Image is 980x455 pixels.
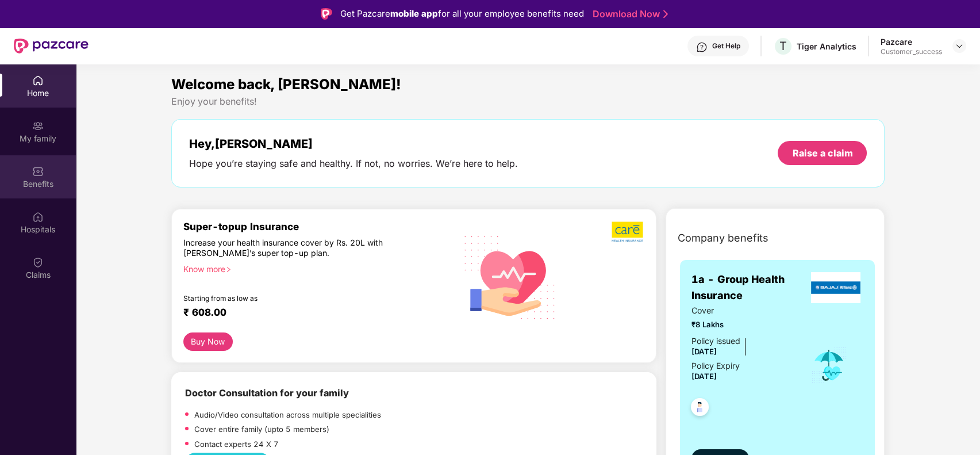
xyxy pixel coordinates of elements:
[691,360,740,372] div: Policy Expiry
[691,272,808,304] span: 1a - Group Health Insurance
[612,221,644,243] img: b5dec4f62d2307b9de63beb79f102df3.png
[390,8,438,19] strong: mobile app
[32,257,44,268] img: svg+xml;base64,PHN2ZyBpZD0iQ2xhaW0iIHhtbG5zPSJodHRwOi8vd3d3LnczLm9yZy8yMDAwL3N2ZyIgd2lkdGg9IjIwIi...
[14,39,89,53] img: New Pazcare Logo
[185,387,349,399] b: Doctor Consultation for your family
[792,147,852,159] div: Raise a claim
[183,307,441,320] div: ₹ 608.00
[691,304,794,317] span: Cover
[691,319,794,331] span: ₹8 Lakhs
[183,332,233,351] button: Buy Now
[321,8,332,20] img: Logo
[663,8,668,20] img: Stroke
[455,221,565,332] img: svg+xml;base64,PHN2ZyB4bWxucz0iaHR0cDovL3d3dy53My5vcmcvMjAwMC9zdmciIHhtbG5zOnhsaW5rPSJodHRwOi8vd3...
[593,8,664,20] a: Download Now
[779,39,787,53] span: T
[881,36,942,47] div: Pazcare
[32,75,44,86] img: svg+xml;base64,PHN2ZyBpZD0iSG9tZSIgeG1sbnM9Imh0dHA6Ly93d3cudzMub3JnLzIwMDAvc3ZnIiB3aWR0aD0iMjAiIG...
[183,238,403,259] div: Increase your health insurance cover by Rs. 20L with [PERSON_NAME]’s super top-up plan.
[696,41,708,53] img: svg+xml;base64,PHN2ZyBpZD0iSGVscC0zMngzMiIgeG1sbnM9Imh0dHA6Ly93d3cudzMub3JnLzIwMDAvc3ZnIiB3aWR0aD...
[678,230,768,246] span: Company benefits
[32,166,44,177] img: svg+xml;base64,PHN2ZyBpZD0iQmVuZWZpdHMiIHhtbG5zPSJodHRwOi8vd3d3LnczLm9yZy8yMDAwL3N2ZyIgd2lkdGg9Ij...
[183,264,445,272] div: Know more
[811,272,860,303] img: insurerLogo
[810,346,848,384] img: icon
[686,395,714,423] img: svg+xml;base64,PHN2ZyB4bWxucz0iaHR0cDovL3d3dy53My5vcmcvMjAwMC9zdmciIHdpZHRoPSI0OC45NDMiIGhlaWdodD...
[955,41,964,51] img: svg+xml;base64,PHN2ZyBpZD0iRHJvcGRvd24tMzJ4MzIiIHhtbG5zPSJodHRwOi8vd3d3LnczLm9yZy8yMDAwL3N2ZyIgd2...
[171,95,885,108] div: Enjoy your benefits!
[194,409,381,421] p: Audio/Video consultation across multiple specialities
[340,7,584,21] div: Get Pazcare for all your employee benefits need
[691,347,717,356] span: [DATE]
[32,211,44,223] img: svg+xml;base64,PHN2ZyBpZD0iSG9zcGl0YWxzIiB4bWxucz0iaHR0cDovL3d3dy53My5vcmcvMjAwMC9zdmciIHdpZHRoPS...
[183,294,403,302] div: Starting from as low as
[194,423,329,435] p: Cover entire family (upto 5 members)
[225,266,232,273] span: right
[691,372,717,381] span: [DATE]
[171,76,401,93] span: Welcome back, [PERSON_NAME]!
[183,221,452,232] div: Super-topup Insurance
[194,438,279,450] p: Contact experts 24 X 7
[712,41,740,51] div: Get Help
[881,47,942,56] div: Customer_success
[189,137,518,151] div: Hey, [PERSON_NAME]
[189,158,518,170] div: Hope you’re staying safe and healthy. If not, no worries. We’re here to help.
[32,120,44,132] img: svg+xml;base64,PHN2ZyB3aWR0aD0iMjAiIGhlaWdodD0iMjAiIHZpZXdCb3g9IjAgMCAyMCAyMCIgZmlsbD0ibm9uZSIgeG...
[691,335,740,347] div: Policy issued
[797,41,856,52] div: Tiger Analytics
